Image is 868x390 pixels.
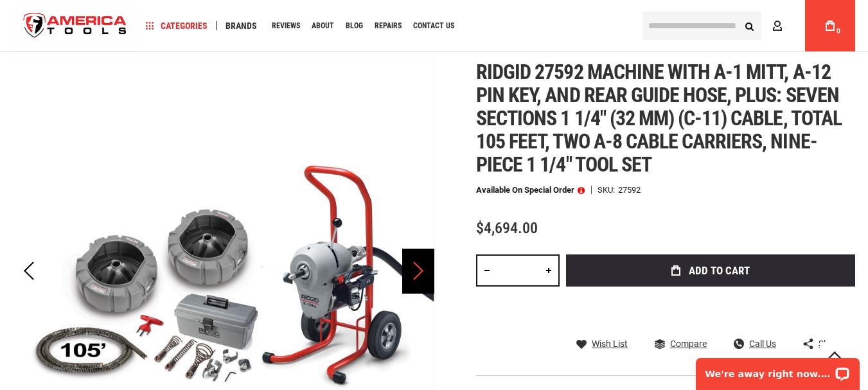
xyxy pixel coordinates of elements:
span: Blog [346,22,363,30]
span: Repairs [375,22,402,30]
span: Call Us [749,339,776,348]
a: Reviews [266,17,306,35]
a: Call Us [734,338,776,350]
span: Categories [146,21,208,30]
iframe: Secure express checkout frame [563,290,858,328]
a: Brands [220,17,263,35]
img: America Tools [13,2,137,50]
span: $4,694.00 [476,219,538,237]
iframe: LiveChat chat widget [687,350,868,390]
a: Compare [655,338,707,350]
a: Wish List [576,338,628,350]
a: Categories [140,17,213,35]
a: Repairs [369,17,407,35]
a: store logo [13,2,137,50]
span: Add to Cart [689,265,750,276]
span: Ridgid 27592 machine with a-1 mitt, a-12 pin key, and rear guide hose, plus: seven sections 1 1/4... [476,60,842,177]
span: Compare [670,339,707,348]
span: Wish List [592,339,628,348]
a: About [306,17,340,35]
button: Add to Cart [566,254,855,287]
span: Brands [226,21,257,30]
a: Blog [340,17,369,35]
a: Contact Us [407,17,460,35]
span: Share [819,339,842,348]
span: Contact Us [413,22,454,30]
span: 0 [837,28,840,35]
button: Search [737,13,761,38]
span: Reviews [272,22,300,30]
p: Available on Special Order [476,186,585,195]
strong: SKU [598,186,618,194]
span: About [312,22,334,30]
div: 27592 [618,186,641,194]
